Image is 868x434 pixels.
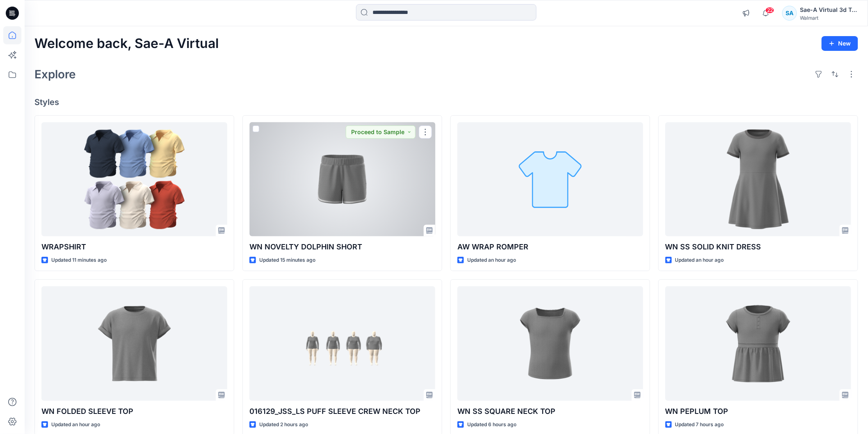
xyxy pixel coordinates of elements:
[34,68,76,81] h2: Explore
[51,256,107,265] p: Updated 11 minutes ago
[457,122,643,236] a: AW WRAP ROMPER
[457,241,643,253] p: AW WRAP ROMPER
[665,406,851,417] p: WN PEPLUM TOP
[457,406,643,417] p: WN SS SQUARE NECK TOP
[665,122,851,236] a: WN SS SOLID KNIT DRESS
[34,36,219,51] h2: Welcome back, Sae-A Virtual
[41,406,227,417] p: WN FOLDED SLEEVE TOP
[259,420,308,429] p: Updated 2 hours ago
[259,256,315,265] p: Updated 15 minutes ago
[675,420,724,429] p: Updated 7 hours ago
[800,15,858,21] div: Walmart
[41,122,227,236] a: WRAPSHIRT
[675,256,724,265] p: Updated an hour ago
[800,5,858,15] div: Sae-A Virtual 3d Team
[467,256,516,265] p: Updated an hour ago
[782,6,797,21] div: SA
[51,420,100,429] p: Updated an hour ago
[822,36,858,51] button: New
[249,241,435,253] p: WN NOVELTY DOLPHIN SHORT
[665,286,851,400] a: WN PEPLUM TOP
[467,420,516,429] p: Updated 6 hours ago
[457,286,643,400] a: WN SS SQUARE NECK TOP
[249,122,435,236] a: WN NOVELTY DOLPHIN SHORT
[41,286,227,400] a: WN FOLDED SLEEVE TOP
[665,241,851,253] p: WN SS SOLID KNIT DRESS
[34,97,858,107] h4: Styles
[249,286,435,400] a: 016129_JSS_LS PUFF SLEEVE CREW NECK TOP
[41,241,227,253] p: WRAPSHIRT
[249,406,435,417] p: 016129_JSS_LS PUFF SLEEVE CREW NECK TOP
[765,7,774,14] span: 22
